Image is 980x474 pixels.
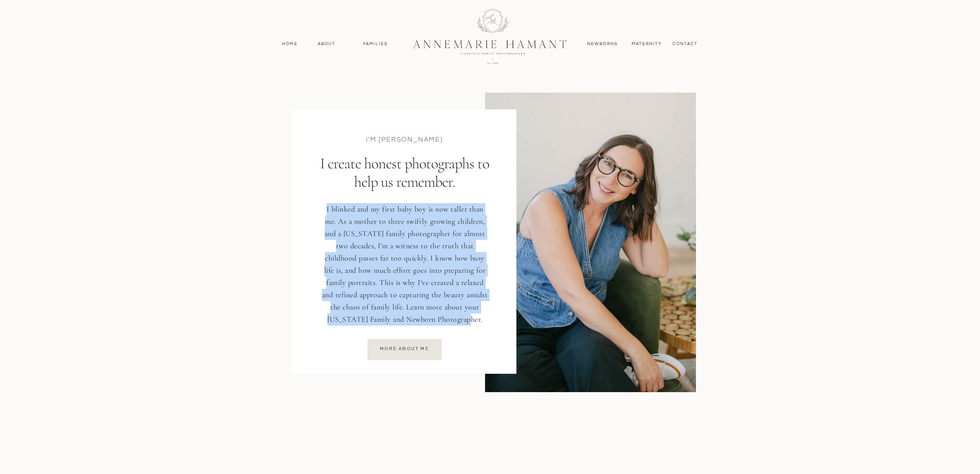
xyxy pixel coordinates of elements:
[279,41,301,47] a: Home
[358,41,393,47] a: Families
[632,41,661,47] a: MAternity
[668,41,702,47] a: contact
[320,203,490,328] p: I blinked and my first baby boy is now taller than me. As a mother to three swiftly growing child...
[584,41,621,47] a: Newborns
[317,154,492,197] p: I create honest photographs to help us remember.
[339,135,470,141] p: I'm [PERSON_NAME]
[377,346,432,352] a: more about ME
[315,41,338,47] a: About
